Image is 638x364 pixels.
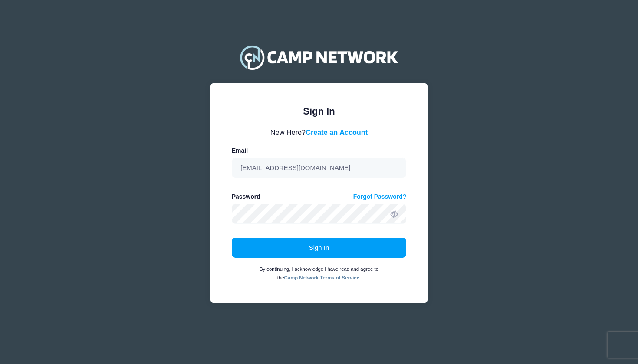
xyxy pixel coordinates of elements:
[306,128,368,136] a: Create an Account
[232,192,260,201] label: Password
[232,127,407,138] div: New Here?
[260,266,378,280] small: By continuing, I acknowledge I have read and agree to the .
[232,104,407,118] div: Sign In
[284,275,359,280] a: Camp Network Terms of Service
[236,40,402,75] img: Camp Network
[232,146,248,155] label: Email
[353,192,407,201] a: Forgot Password?
[232,238,407,258] button: Sign In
